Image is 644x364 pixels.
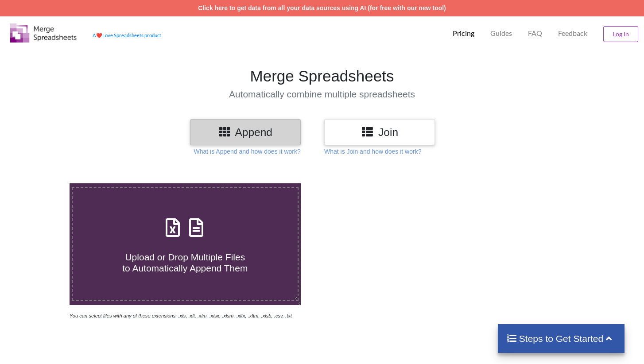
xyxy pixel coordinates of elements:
p: What is Join and how does it work? [324,147,421,156]
span: Upload or Drop Multiple Files to Automatically Append Them [122,252,248,273]
h4: Steps to Get Started [507,333,616,344]
p: FAQ [528,29,542,38]
a: AheartLove Spreadsheets product [93,32,161,38]
h3: Join [331,126,428,139]
h3: Append [197,126,294,139]
p: What is Append and how does it work? [194,147,301,156]
span: heart [96,32,102,38]
img: Logo.png [10,23,77,43]
i: You can select files with any of these extensions: .xls, .xlt, .xlm, .xlsx, .xlsm, .xltx, .xltm, ... [70,313,292,318]
button: Log In [603,26,638,42]
p: Guides [490,29,512,38]
span: Feedback [558,30,587,37]
a: Click here to get data from all your data sources using AI (for free with our new tool) [198,4,446,12]
p: Pricing [453,29,474,38]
